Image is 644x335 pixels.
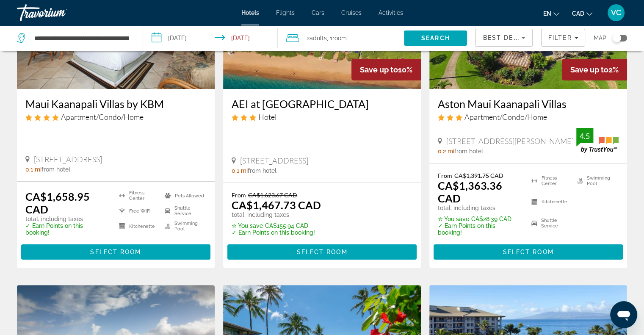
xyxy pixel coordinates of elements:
[278,25,404,51] button: Travelers: 2 adults, 0 children
[25,112,206,122] div: 4 star Apartment
[25,190,90,216] ins: CA$1,658.95 CAD
[25,222,108,236] p: ✓ Earn Points on this booking!
[454,172,503,179] del: CA$1,391.75 CAD
[227,246,417,256] a: Select Room
[454,148,483,155] span: from hotel
[61,112,144,122] span: Apartment/Condo/Home
[232,229,321,236] p: ✓ Earn Points on this booking!
[483,33,525,43] mat-select: Sort by
[527,194,573,210] li: Kitchenette
[351,59,421,80] div: 10%
[438,205,521,211] p: total, including taxes
[438,216,469,222] span: ✮ You save
[594,32,606,44] span: Map
[90,249,141,255] span: Select Room
[360,65,398,74] span: Save up to
[543,10,551,17] span: en
[434,244,623,260] button: Select Room
[241,9,259,16] a: Hotels
[232,211,321,218] p: total, including taxes
[438,216,521,222] p: CA$28.39 CAD
[33,32,130,44] input: Search hotel destination
[570,65,608,74] span: Save up to
[605,4,627,22] button: User Menu
[312,9,324,16] a: Cars
[446,136,574,146] span: [STREET_ADDRESS][PERSON_NAME]
[548,34,572,41] span: Filter
[572,7,592,19] button: Change currency
[438,179,502,205] ins: CA$1,363.36 CAD
[527,172,573,189] li: Fitness Center
[232,199,321,211] ins: CA$1,467.73 CAD
[296,249,347,255] span: Select Room
[438,222,521,236] p: ✓ Earn Points on this booking!
[248,167,276,174] span: from hotel
[438,97,619,110] a: Aston Maui Kaanapali Villas
[34,155,102,164] span: [STREET_ADDRESS]
[115,221,160,232] li: Kitchenette
[41,166,70,173] span: from hotel
[160,190,206,201] li: Pets Allowed
[232,222,263,229] span: ✮ You save
[143,25,278,51] button: Select check in and out date
[562,59,627,80] div: 2%
[483,34,527,41] span: Best Deals
[232,167,248,174] span: 0.1 mi
[232,112,412,122] div: 3 star Hotel
[232,97,412,110] a: AEI at [GEOGRAPHIC_DATA]
[434,246,623,256] a: Select Room
[327,32,347,44] span: , 1
[227,244,417,260] button: Select Room
[572,10,584,17] span: CAD
[576,131,593,141] div: 4.5
[438,172,452,179] span: From
[573,172,619,189] li: Swimming Pool
[25,97,206,110] a: Maui Kaanapali Villas by KBM
[115,205,160,216] li: Free WiFi
[232,191,246,199] span: From
[276,9,295,16] a: Flights
[160,221,206,232] li: Swimming Pool
[332,35,347,42] span: Room
[258,112,276,122] span: Hotel
[611,8,621,17] span: VC
[232,222,321,229] p: CA$155.94 CAD
[606,34,627,42] button: Toggle map
[341,9,362,16] a: Cruises
[248,191,297,199] del: CA$1,623.67 CAD
[438,148,454,155] span: 0.2 mi
[610,301,637,328] iframe: Button to launch messaging window
[25,166,41,173] span: 0.1 mi
[576,128,619,153] img: TrustYou guest rating badge
[438,112,619,122] div: 3 star Apartment
[160,205,206,216] li: Shuttle Service
[307,32,327,44] span: 2
[541,29,585,47] button: Filters
[25,216,108,222] p: total, including taxes
[379,9,403,16] a: Activities
[404,30,467,46] button: Search
[310,35,327,42] span: Adults
[464,112,547,122] span: Apartment/Condo/Home
[543,7,559,19] button: Change language
[17,2,102,24] a: Travorium
[240,156,308,165] span: [STREET_ADDRESS]
[21,244,210,260] button: Select Room
[115,190,160,201] li: Fitness Center
[21,246,210,256] a: Select Room
[527,215,573,232] li: Shuttle Service
[503,249,553,255] span: Select Room
[421,35,450,42] span: Search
